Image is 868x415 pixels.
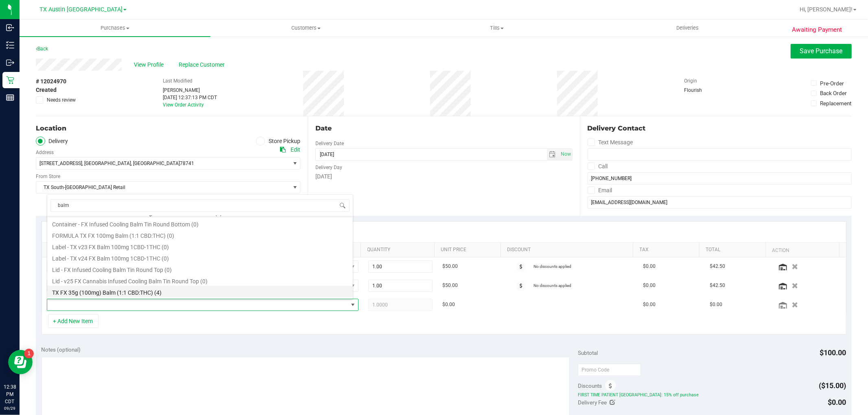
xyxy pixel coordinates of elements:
[559,149,572,160] span: select
[369,261,432,272] input: 1.00
[533,283,571,288] span: No discounts applied
[578,399,607,406] span: Delivery Fee
[6,76,14,84] inline-svg: Retail
[547,149,559,160] span: select
[820,348,846,357] span: $100.00
[315,124,572,133] div: Date
[20,20,210,37] a: Purchases
[6,41,14,49] inline-svg: Inventory
[179,61,227,69] span: Replace Customer
[401,20,592,37] a: Tills
[442,301,455,309] span: $0.00
[684,87,725,94] div: Flourish
[36,124,300,133] div: Location
[792,25,842,35] span: Awaiting Payment
[369,280,432,291] input: 1.00
[578,350,598,356] span: Subtotal
[588,124,852,133] div: Delivery Contact
[578,364,641,376] input: Promo Code
[24,349,34,359] iframe: Resource center unread badge
[684,77,697,85] label: Origin
[610,400,616,405] i: Edit Delivery Fee
[710,282,725,289] span: $42.50
[36,86,57,94] span: Created
[36,137,68,146] label: Delivery
[800,6,853,13] span: Hi, [PERSON_NAME]!
[291,146,300,154] div: Edit
[643,282,656,289] span: $0.00
[4,383,16,405] p: 12:38 PM CDT
[592,20,783,37] a: Deliveries
[6,24,14,32] inline-svg: Inbound
[791,44,852,59] button: Save Purchase
[211,24,401,32] span: Customers
[765,243,839,257] th: Action
[315,164,342,171] label: Delivery Day
[367,247,431,253] a: Quantity
[163,87,217,94] div: [PERSON_NAME]
[315,140,344,147] label: Delivery Date
[588,185,612,196] label: Email
[588,172,852,185] input: Format: (999) 999-9999
[820,79,844,87] div: Pre-Order
[640,247,696,253] a: Tax
[36,149,54,156] label: Address
[820,99,852,107] div: Replacement
[180,161,194,166] span: 78741
[819,381,846,390] span: ($15.00)
[507,247,630,253] a: Discount
[290,182,300,193] span: select
[315,172,572,181] div: [DATE]
[290,158,300,169] span: select
[36,182,290,193] span: TX South-[GEOGRAPHIC_DATA] Retail
[588,148,852,161] input: Format: (999) 999-9999
[42,346,81,353] span: Notes (optional)
[643,263,656,270] span: $0.00
[710,263,725,270] span: $42.50
[134,61,166,69] span: View Profile
[36,46,48,52] a: Back
[442,282,458,289] span: $50.00
[39,6,122,13] span: TX Austin [GEOGRAPHIC_DATA]
[163,94,217,101] div: [DATE] 12:37:13 PM CDT
[163,102,204,108] a: View Order Activity
[559,148,573,160] span: Set Current date
[36,77,66,86] span: # 12024970
[8,350,33,374] iframe: Resource center
[280,146,286,154] div: Copy address to clipboard
[710,301,722,309] span: $0.00
[441,247,497,253] a: Unit Price
[588,137,633,148] label: Text Message
[665,24,710,32] span: Deliveries
[256,137,301,146] label: Store Pickup
[131,161,180,166] span: , [GEOGRAPHIC_DATA]
[48,314,98,328] button: + Add New Item
[533,264,571,269] span: No discounts applied
[706,247,762,253] a: Total
[578,378,602,393] span: Discounts
[588,161,608,172] label: Call
[6,59,14,67] inline-svg: Outbound
[643,301,656,309] span: $0.00
[820,89,847,97] div: Back Order
[163,77,192,85] label: Last Modified
[442,263,458,270] span: $50.00
[36,173,60,180] label: From Store
[578,392,846,398] span: FIRST TIME PATIENT [GEOGRAPHIC_DATA]: 15% off purchase
[402,24,592,32] span: Tills
[82,161,131,166] span: , [GEOGRAPHIC_DATA]
[47,96,76,104] span: Needs review
[828,398,846,406] span: $0.00
[800,47,843,55] span: Save Purchase
[4,405,16,411] p: 09/29
[39,161,82,166] span: [STREET_ADDRESS]
[20,24,210,32] span: Purchases
[210,20,401,37] a: Customers
[6,93,14,102] inline-svg: Reports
